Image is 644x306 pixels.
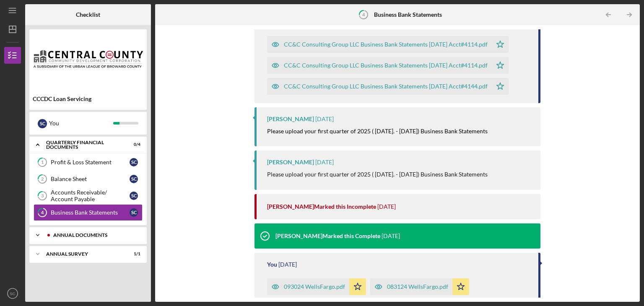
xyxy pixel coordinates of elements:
time: 2024-11-12 16:02 [382,233,400,239]
div: [PERSON_NAME] Marked this Incomplete [267,203,376,210]
div: 093024 WellsFargo.pdf [284,283,345,290]
div: S C [130,208,138,217]
div: [PERSON_NAME] [267,116,314,122]
text: SC [10,291,15,296]
div: S C [130,175,138,183]
div: CC&C Consulting Group LLC Business Bank Statements [DATE] Acct#4144.pdf [284,83,488,90]
tspan: 2 [41,176,44,182]
div: Business Bank Statements [51,209,130,216]
p: Please upload your first quarter of 2025 ( [DATE]. - [DATE]) Business Bank Statements [267,170,488,179]
div: CC&C Consulting Group LLC Business Bank Statements [DATE] Acct#4114.pdf [284,41,488,48]
button: CC&C Consulting Group LLC Business Bank Statements [DATE] Acct#4114.pdf [267,57,509,74]
div: You [49,116,113,130]
button: 083124 WellsFargo.pdf [370,278,469,295]
button: CC&C Consulting Group LLC Business Bank Statements [DATE] Acct#4144.pdf [267,78,509,95]
a: 2Balance SheetSC [34,171,143,187]
div: You [267,261,277,268]
div: Quarterly Financial Documents [46,140,119,150]
tspan: 1 [41,160,44,165]
b: Business Bank Statements [374,11,442,18]
div: Profit & Loss Statement [51,159,130,166]
time: 2025-06-06 18:10 [315,116,334,122]
div: Annual Survey [46,252,119,257]
b: Checklist [76,11,100,18]
tspan: 4 [41,210,44,215]
button: 093024 WellsFargo.pdf [267,278,366,295]
div: 083124 WellsFargo.pdf [387,283,448,290]
button: CC&C Consulting Group LLC Business Bank Statements [DATE] Acct#4114.pdf [267,36,509,53]
time: 2025-05-12 01:10 [315,159,334,166]
div: CCCDC Loan Servicing [33,96,143,102]
img: Product logo [29,34,147,84]
a: 4Business Bank StatementsSC [34,204,143,221]
div: CC&C Consulting Group LLC Business Bank Statements [DATE] Acct#4114.pdf [284,62,488,69]
tspan: 4 [362,12,365,17]
div: Accounts Receivable/ Account Payable [51,189,130,202]
div: [PERSON_NAME] Marked this Complete [275,233,380,239]
div: S C [130,158,138,166]
div: S C [38,119,47,128]
div: 0 / 4 [125,142,140,147]
button: SC [4,285,21,302]
a: 1Profit & Loss StatementSC [34,154,143,171]
div: S C [130,192,138,200]
div: Annual Documents [53,233,136,238]
div: [PERSON_NAME] [267,159,314,166]
div: Balance Sheet [51,176,130,182]
time: 2024-11-21 16:50 [377,203,396,210]
a: 3Accounts Receivable/ Account PayableSC [34,187,143,204]
mark: Please upload your first quarter of 2025 ( [DATE]. - [DATE]) Business Bank Statements [267,127,488,135]
div: 1 / 1 [125,252,140,257]
time: 2024-11-12 14:16 [278,261,297,268]
tspan: 3 [41,193,44,199]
